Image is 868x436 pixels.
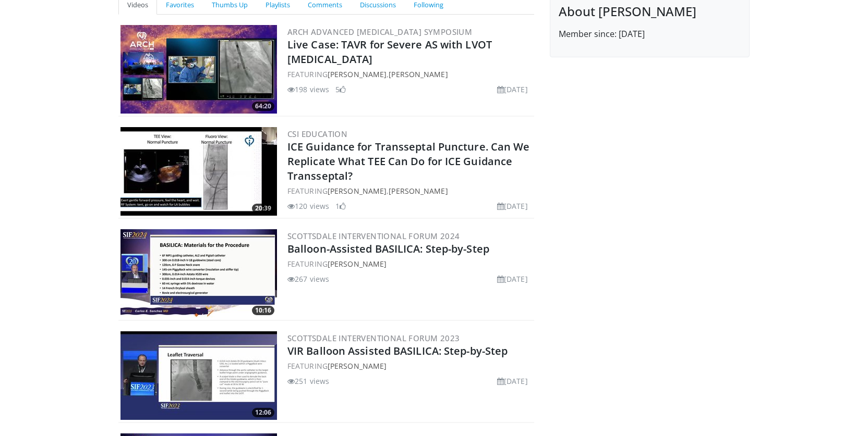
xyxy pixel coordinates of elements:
[287,69,532,80] div: FEATURING ,
[252,306,274,315] span: 10:16
[328,69,387,79] a: [PERSON_NAME]
[335,201,346,211] li: 1
[287,376,329,387] li: 251 views
[559,28,741,40] p: Member since: [DATE]
[120,229,277,318] img: 902d8754-a9df-45a1-8c82-b75d7b083aab.300x170_q85_crop-smart_upscale.jpg
[497,201,528,211] li: [DATE]
[120,331,277,420] img: 58f1adf0-6551-4f1f-8b04-06ed2dd7b97d.300x170_q85_crop-smart_upscale.jpg
[287,242,489,256] a: Balloon-Assisted BASILICA: Step-by-Step
[497,376,528,387] li: [DATE]
[328,361,387,371] a: [PERSON_NAME]
[287,273,329,284] li: 267 views
[287,201,329,211] li: 120 views
[287,231,460,241] a: Scottsdale Interventional Forum 2024
[497,84,528,95] li: [DATE]
[497,273,528,284] li: [DATE]
[287,185,532,196] div: FEATURING ,
[120,25,277,114] img: 135591f9-2807-4863-9f65-b766874d3e59.300x170_q85_crop-smart_upscale.jpg
[287,258,532,269] div: FEATURING
[287,129,347,139] a: CSI Education
[328,186,387,196] a: [PERSON_NAME]
[559,4,741,19] h4: About [PERSON_NAME]
[252,204,274,213] span: 20:39
[120,25,277,114] a: 64:20
[120,331,277,420] a: 12:06
[120,229,277,318] a: 10:16
[389,186,448,196] a: [PERSON_NAME]
[120,127,277,216] a: 20:39
[287,360,532,371] div: FEATURING
[252,102,274,111] span: 64:20
[287,27,472,37] a: ARCH Advanced [MEDICAL_DATA] Symposium
[287,333,460,343] a: Scottsdale Interventional Forum 2023
[328,259,387,269] a: [PERSON_NAME]
[287,344,508,358] a: VIR Balloon Assisted BASILICA: Step-by-Step
[287,140,530,183] a: ICE Guidance for Transseptal Puncture. Can We Replicate What TEE Can Do for ICE Guidance Transsep...
[287,84,329,95] li: 198 views
[287,38,492,66] a: Live Case: TAVR for Severe AS with LVOT [MEDICAL_DATA]
[335,84,346,95] li: 5
[252,408,274,417] span: 12:06
[120,127,277,216] img: 18dd3114-d907-48a5-9d12-f878e029f548.300x170_q85_crop-smart_upscale.jpg
[389,69,448,79] a: [PERSON_NAME]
